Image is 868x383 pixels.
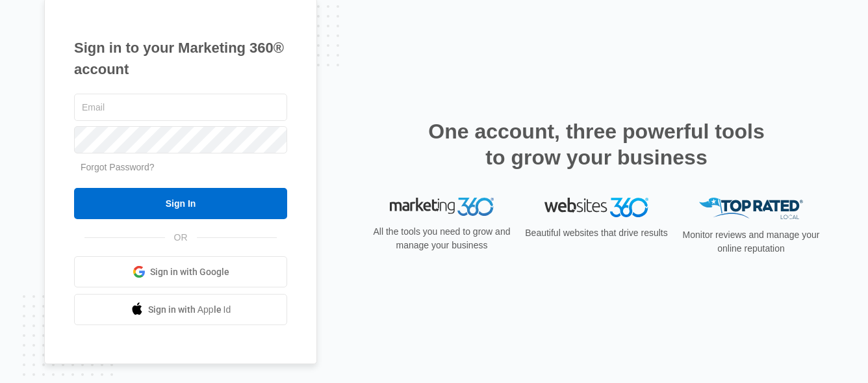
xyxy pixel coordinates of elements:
input: Sign In [74,188,287,219]
h2: One account, three powerful tools to grow your business [424,118,769,170]
img: Marketing 360 [390,198,494,216]
a: Forgot Password? [81,162,155,172]
img: Websites 360 [544,198,648,217]
a: Sign in with Google [74,256,287,287]
input: Email [74,94,287,121]
h1: Sign in to your Marketing 360® account [74,37,287,80]
p: All the tools you need to grow and manage your business [369,225,515,252]
p: Monitor reviews and manage your online reputation [678,228,824,256]
span: Sign in with Google [150,265,229,279]
span: Sign in with Apple Id [148,303,231,317]
a: Sign in with Apple Id [74,294,287,325]
img: Top Rated Local [699,198,803,219]
span: OR [165,231,197,244]
p: Beautiful websites that drive results [524,226,669,240]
